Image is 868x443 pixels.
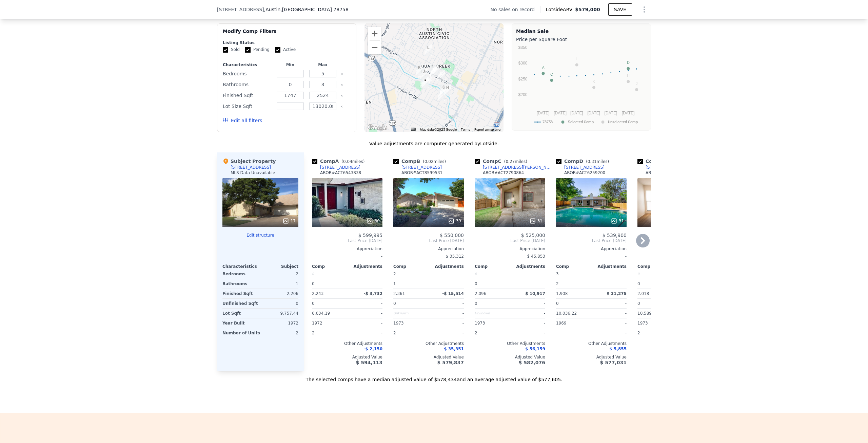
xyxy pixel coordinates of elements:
[542,120,553,124] text: 78758
[312,318,346,328] div: 1972
[340,73,343,75] button: Clear
[444,84,451,96] div: 1005 Quail Park Dr
[461,128,470,131] a: Terms (opens in new tab)
[222,158,276,165] div: Subject Property
[593,279,627,289] div: -
[275,62,305,68] div: Min
[217,140,651,147] div: Value adjustments are computer generated by Lotside .
[603,233,627,238] span: $ 539,900
[546,6,575,13] span: Lotside ARV
[576,57,578,61] text: L
[556,246,627,252] div: Appreciation
[420,128,457,131] span: Map data ©2025 Google
[343,159,352,164] span: 0.04
[411,128,416,131] button: Keyboard shortcuts
[627,74,630,78] text: H
[542,66,545,70] text: A
[222,269,259,279] div: Bedrooms
[556,165,605,170] a: [STREET_ADDRESS]
[217,6,264,13] span: [STREET_ADDRESS]
[588,159,597,164] span: 0.31
[260,264,298,269] div: Subject
[475,328,509,338] div: 2
[637,269,671,279] div: 0
[424,77,432,89] div: 9015 Quail Valley Dr
[570,111,583,115] text: [DATE]
[591,264,627,269] div: Adjustments
[646,165,716,170] div: [STREET_ADDRESS][PERSON_NAME]
[442,291,464,296] span: -$ 15,514
[475,291,486,296] span: 2,096
[312,246,382,252] div: Appreciation
[475,301,477,306] span: 0
[223,40,351,45] div: Listing Status
[511,328,545,338] div: -
[222,309,259,318] div: Lot Sqft
[262,299,298,308] div: 0
[475,269,509,279] div: 0
[516,44,647,129] div: A chart.
[245,47,270,53] label: Pending
[475,279,509,289] div: 0
[340,94,343,97] button: Clear
[550,72,553,76] text: C
[393,246,464,252] div: Appreciation
[349,318,382,328] div: -
[637,3,651,16] button: Show Options
[556,272,559,276] span: 3
[222,299,259,308] div: Unfinished Sqft
[475,341,545,346] div: Other Adjustments
[430,318,464,328] div: -
[506,159,515,164] span: 0.27
[556,238,627,243] span: Last Price [DATE]
[554,111,567,115] text: [DATE]
[637,318,671,328] div: 1973
[637,328,671,338] div: 2
[339,159,367,164] span: ( miles)
[401,165,442,170] div: [STREET_ADDRESS]
[223,62,273,68] div: Characteristics
[262,269,298,279] div: 2
[593,269,627,279] div: -
[222,233,298,238] button: Edit structure
[646,170,687,176] div: ABOR # ACT5595541
[475,264,510,269] div: Comp
[430,269,464,279] div: -
[245,47,251,53] input: Pending
[320,165,360,170] div: [STREET_ADDRESS]
[349,299,382,308] div: -
[231,170,275,176] div: MLS Data Unavailable
[349,279,382,289] div: -
[475,238,545,243] span: Last Price [DATE]
[262,289,298,298] div: 2,206
[637,291,649,296] span: 2,018
[312,341,382,346] div: Other Adjustments
[275,47,280,53] input: Active
[393,341,464,346] div: Other Adjustments
[223,117,262,124] button: Edit all filters
[366,123,389,132] a: Open this area in Google Maps (opens a new window)
[556,264,591,269] div: Comp
[425,159,434,164] span: 0.02
[593,309,627,318] div: -
[637,341,708,346] div: Other Adjustments
[556,318,590,328] div: 1969
[223,91,273,100] div: Finished Sqft
[393,318,427,328] div: 1973
[416,64,423,76] div: 9203 Quail Meadow Dr
[475,318,509,328] div: 1973
[358,233,382,238] span: $ 599,995
[393,272,396,276] span: 2
[222,279,259,289] div: Bathrooms
[223,47,240,53] label: Sold
[637,165,716,170] a: [STREET_ADDRESS][PERSON_NAME]
[637,246,708,252] div: Appreciation
[611,218,624,224] div: 31
[420,76,428,88] div: 1204 Woodfield Dr
[516,35,647,44] div: Price per Square Foot
[437,360,464,365] span: $ 579,837
[223,101,273,111] div: Lot Size Sqft
[556,341,627,346] div: Other Adjustments
[521,233,545,238] span: $ 525,000
[511,309,545,318] div: -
